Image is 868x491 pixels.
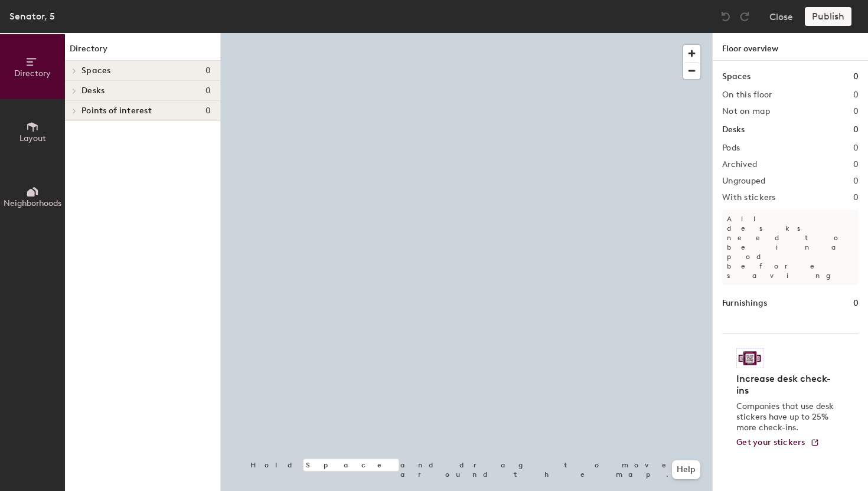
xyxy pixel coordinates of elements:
h2: 0 [853,160,859,169]
button: Help [672,460,700,479]
span: Desks [81,86,105,96]
span: 0 [205,106,211,116]
h1: Spaces [722,70,750,83]
span: Spaces [81,66,111,76]
a: Get your stickers [736,438,820,448]
span: Get your stickers [736,437,805,447]
h2: 0 [853,107,859,116]
p: All desks need to be in a pod before saving [722,210,859,285]
h2: Pods [722,143,740,153]
img: Redo [739,11,750,22]
h1: 0 [853,70,859,83]
img: Undo [720,11,732,22]
h1: Desks [722,123,745,136]
h2: Not on map [722,107,770,116]
h2: Archived [722,160,757,169]
h1: 0 [853,123,859,136]
button: Close [769,7,793,26]
h2: Ungrouped [722,176,766,186]
div: Senator, 5 [9,9,55,24]
span: 0 [205,86,211,96]
span: 0 [205,66,211,76]
h2: 0 [853,193,859,202]
img: Sticker logo [736,348,763,368]
h2: On this floor [722,90,772,100]
h1: Furnishings [722,297,767,310]
span: Directory [14,68,51,78]
p: Companies that use desk stickers have up to 25% more check-ins. [736,401,837,433]
h4: Increase desk check-ins [736,373,837,397]
h2: 0 [853,176,859,186]
span: Neighborhoods [4,198,61,208]
span: Points of interest [81,106,152,116]
h2: With stickers [722,193,776,202]
h2: 0 [853,143,859,153]
h1: 0 [853,297,859,310]
h1: Floor overview [713,33,868,61]
h2: 0 [853,90,859,100]
span: Layout [19,133,46,143]
h1: Directory [65,42,220,61]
